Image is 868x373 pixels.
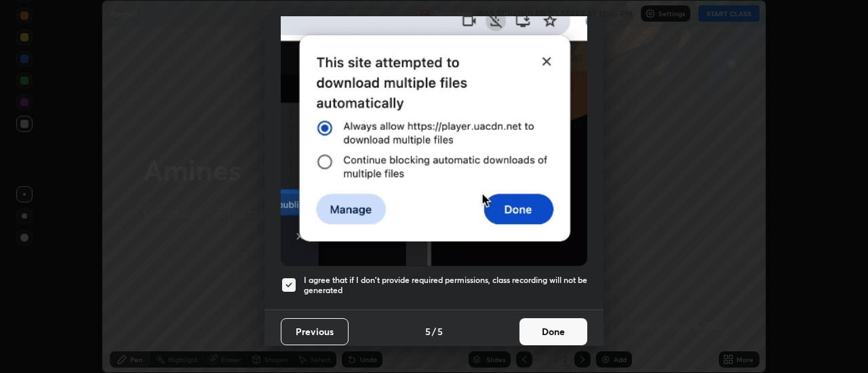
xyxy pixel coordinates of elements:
[281,318,349,345] button: Previous
[425,324,431,338] h4: 5
[304,275,587,296] h5: I agree that if I don't provide required permissions, class recording will not be generated
[519,318,587,345] button: Done
[437,324,443,338] h4: 5
[432,324,436,338] h4: /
